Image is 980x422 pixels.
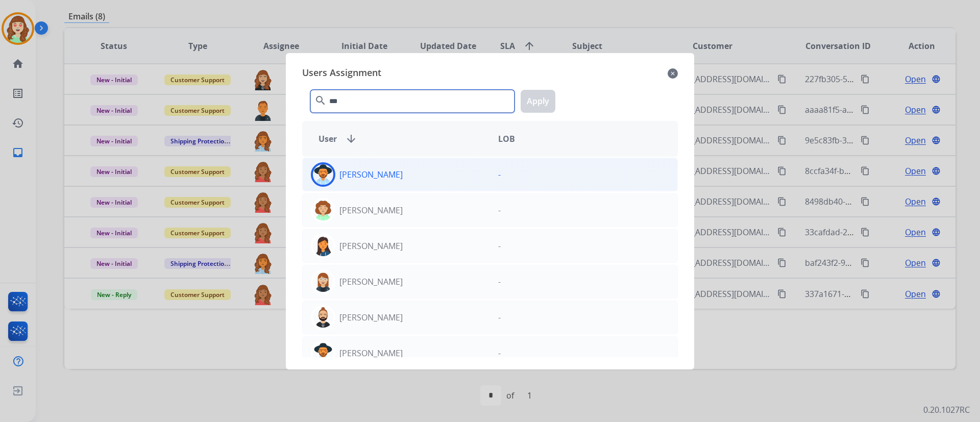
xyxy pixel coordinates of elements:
p: - [498,240,501,252]
div: User [310,133,490,145]
p: [PERSON_NAME] [339,204,403,216]
p: - [498,204,501,216]
span: LOB [498,133,515,145]
mat-icon: close [668,67,678,80]
p: [PERSON_NAME] [339,276,403,288]
p: [PERSON_NAME] [339,347,403,359]
p: - [498,311,501,324]
p: - [498,168,501,181]
p: - [498,347,501,359]
p: [PERSON_NAME] [339,240,403,252]
p: - [498,276,501,288]
span: Users Assignment [302,65,381,82]
button: Apply [521,90,555,113]
p: [PERSON_NAME] [339,168,403,181]
mat-icon: arrow_downward [345,133,357,145]
mat-icon: search [314,94,327,107]
p: [PERSON_NAME] [339,311,403,324]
